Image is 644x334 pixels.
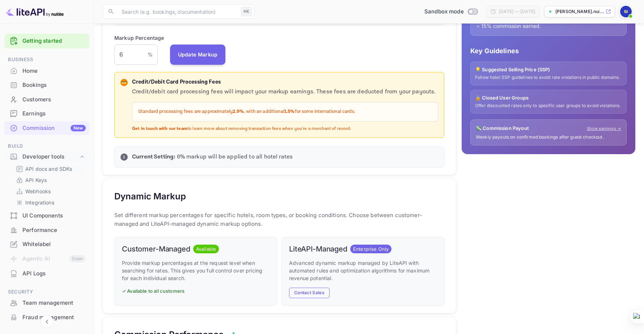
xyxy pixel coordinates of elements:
p: API Keys [25,176,47,184]
p: Advanced dynamic markup managed by LiteAPI with automated rules and optimization algorithms for m... [289,259,437,282]
div: Performance [22,226,86,234]
div: Webhooks [13,186,86,196]
p: Set different markup percentages for specific hotels, room types, or booking conditions. Choose b... [114,211,444,228]
div: API docs and SDKs [13,164,86,174]
p: Offer discounted rates only to specific user groups to avoid violations. [475,103,622,109]
div: UI Components [4,209,89,223]
strong: Current Setting: [132,153,175,161]
h5: Dynamic Markup [114,191,186,202]
span: Build [4,142,89,150]
img: saiful ihsan [620,6,632,17]
a: Whitelabel [4,237,89,251]
a: Integrations [16,199,84,206]
div: Switch to Production mode [421,8,480,16]
p: Provide markup percentages at the request level when searching for rates. This gives you full con... [122,259,270,282]
p: 💡 Suggested Selling Price (SSP) [475,66,622,73]
div: ⌘K [241,7,252,16]
a: API Keys [16,176,84,184]
p: Weekly payouts on confirmed bookings after guest checkout. [476,134,621,140]
div: API Logs [4,267,89,281]
div: Earnings [22,110,86,118]
span: Sandbox mode [424,8,464,16]
div: Developer tools [4,151,89,163]
div: Fraud management [4,310,89,325]
p: 💳 [121,79,127,86]
div: Home [22,67,86,75]
div: Developer tools [22,153,79,161]
p: Follow hotel SSP guidelines to avoid rate violations in public domains. [475,75,622,81]
a: Team management [4,296,89,309]
div: New [71,125,86,131]
span: Security [4,288,89,296]
a: API docs and SDKs [16,165,84,173]
button: Contact Sales [289,288,330,298]
strong: Get in touch with our team [132,126,187,131]
div: Home [4,64,89,78]
div: Customers [4,93,89,107]
strong: 1.5% [284,109,295,115]
p: Markup Percentage [114,34,164,42]
h6: Customer-Managed [122,245,190,253]
button: Collapse navigation [41,315,54,328]
div: Whitelabel [4,237,89,251]
a: Performance [4,223,89,237]
span: Enterprise Only [350,246,391,253]
p: Credit/Debit Card Processing Fees [132,78,438,86]
strong: 2.9% [233,109,244,115]
img: LiteAPI logo [6,6,64,17]
div: Performance [4,223,89,237]
p: 🔒 Closed User Groups [475,94,622,102]
a: Home [4,64,89,77]
p: Integrations [25,199,54,206]
div: UI Components [22,212,86,220]
p: [PERSON_NAME].nui... [555,8,604,15]
a: Show earnings → [587,126,621,132]
p: Webhooks [25,187,51,195]
div: Whitelabel [22,240,86,249]
span: Available [193,246,219,253]
div: Getting started [4,34,89,48]
input: Search (e.g. bookings, documentation) [117,4,238,19]
p: to learn more about removing transaction fees when you're a merchant of record. [132,126,438,132]
p: % [148,51,153,58]
a: Customers [4,93,89,106]
a: Earnings [4,107,89,120]
div: Bookings [4,78,89,92]
p: API docs and SDKs [25,165,72,173]
p: 💸 Commission Payout [476,125,529,132]
div: Commission [22,124,86,132]
div: Customers [22,96,86,104]
div: Team management [4,296,89,310]
p: Key Guidelines [470,46,627,56]
h6: LiteAPI-Managed [289,245,347,253]
a: Fraud management [4,310,89,324]
div: Team management [22,299,86,307]
p: i [123,154,124,160]
div: Integrations [13,197,86,208]
div: Earnings [4,107,89,121]
a: Webhooks [16,187,84,195]
div: [DATE] — [DATE] [499,8,535,15]
p: Credit/debit card processing fees will impact your markup earnings. These fees are deducted from ... [132,88,438,96]
div: API Logs [22,270,86,278]
a: UI Components [4,209,89,222]
p: Standard processing fees are approximately , with an additional for some international cards. [138,108,432,115]
div: Fraud management [22,313,86,322]
input: 0 [114,45,148,65]
div: API Keys [13,175,86,185]
div: CommissionNew [4,121,89,135]
a: API Logs [4,267,89,280]
p: ✓ Available to all customers [122,288,270,295]
a: CommissionNew [4,121,89,135]
a: Getting started [22,37,86,45]
button: Update Markup [170,45,226,65]
span: Business [4,56,89,64]
p: 6 % markup will be applied to all hotel rates [132,153,438,161]
div: Bookings [22,81,86,89]
a: Bookings [4,78,89,92]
